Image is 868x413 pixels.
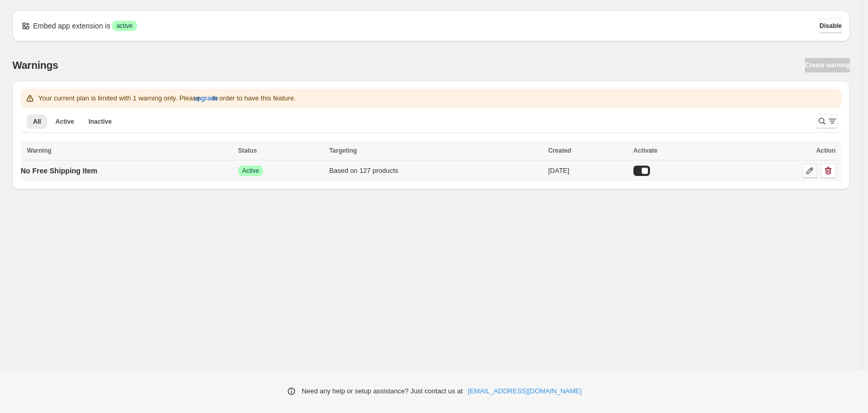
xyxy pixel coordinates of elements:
[21,166,98,176] p: No Free Shipping Item
[88,117,112,126] span: Inactive
[633,147,658,154] span: Activate
[819,22,842,30] span: Disable
[329,147,357,154] span: Targeting
[33,117,41,126] span: All
[242,167,259,175] span: Active
[194,93,219,104] span: upgrade
[116,22,132,30] span: active
[12,59,58,71] h2: Warnings
[21,163,98,179] a: No Free Shipping Item
[194,90,219,107] button: upgrade
[816,147,835,154] span: Action
[468,386,582,396] a: [EMAIL_ADDRESS][DOMAIN_NAME]
[33,21,110,31] p: Embed app extension is
[38,93,296,104] p: Your current plan is limited with 1 warning only. Please in order to have this feature.
[55,117,74,126] span: Active
[548,166,627,176] div: [DATE]
[548,147,571,154] span: Created
[817,114,838,128] button: Search and filter results
[329,166,542,176] div: Based on 127 products
[27,147,52,154] span: Warning
[238,147,257,154] span: Status
[819,19,842,33] button: Disable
